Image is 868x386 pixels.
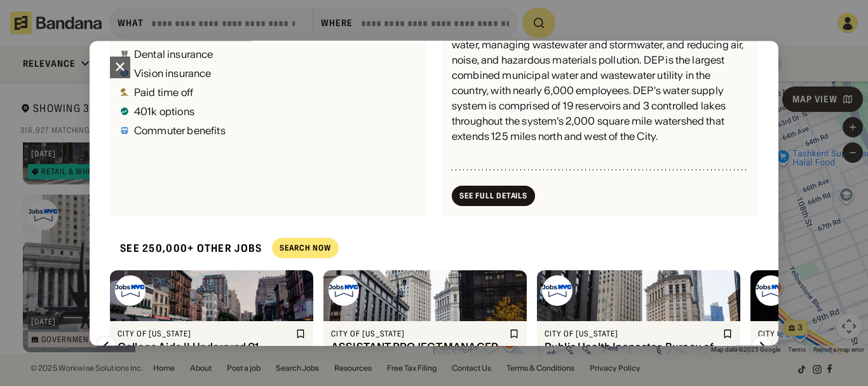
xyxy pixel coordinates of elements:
div: 401k options [134,106,194,116]
img: City of New York logo [329,275,359,306]
div: Vision insurance [134,68,212,78]
img: City of New York logo [115,275,146,306]
div: Commuter benefits [134,125,226,135]
div: Health insurance [134,30,214,40]
div: City of [US_STATE] [118,329,293,339]
div: See Full Details [459,192,527,200]
img: Right Arrow [752,336,772,356]
div: City of [US_STATE] [545,329,720,339]
div: Paid time off [134,87,193,97]
img: Left Arrow [96,336,116,356]
div: See 250,000+ other jobs [110,231,262,265]
div: ASSISTANT PROJECT MANAGER - 33231 [331,341,506,366]
div: Public Health Inspector, Bureau of Food Safety and Community Sanitation - 27121 [545,341,720,366]
img: City of New York logo [756,275,786,306]
img: City of New York logo [542,275,573,306]
div: Dental insurance [134,49,214,59]
div: City of [US_STATE] [331,329,506,339]
div: College Aide II Undergrad 01 - 12696 [118,341,293,366]
div: Search Now [280,245,331,252]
